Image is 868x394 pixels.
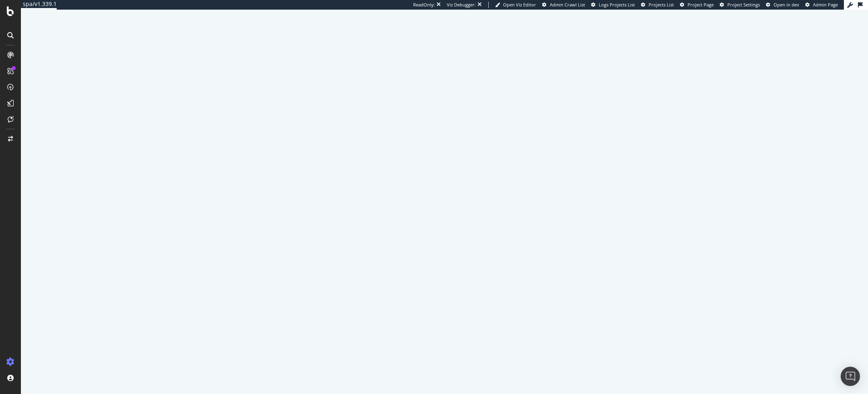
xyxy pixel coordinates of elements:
[805,2,838,8] a: Admin Page
[542,2,585,8] a: Admin Crawl List
[599,2,635,8] span: Logs Projects List
[413,2,435,8] div: ReadOnly:
[720,2,760,8] a: Project Settings
[680,2,714,8] a: Project Page
[688,2,714,8] span: Project Page
[447,2,476,8] div: Viz Debugger:
[727,2,760,8] span: Project Settings
[841,367,860,386] div: Open Intercom Messenger
[774,2,799,8] span: Open in dev
[649,2,674,8] span: Projects List
[503,2,536,8] span: Open Viz Editor
[641,2,674,8] a: Projects List
[495,2,536,8] a: Open Viz Editor
[813,2,838,8] span: Admin Page
[550,2,585,8] span: Admin Crawl List
[766,2,799,8] a: Open in dev
[591,2,635,8] a: Logs Projects List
